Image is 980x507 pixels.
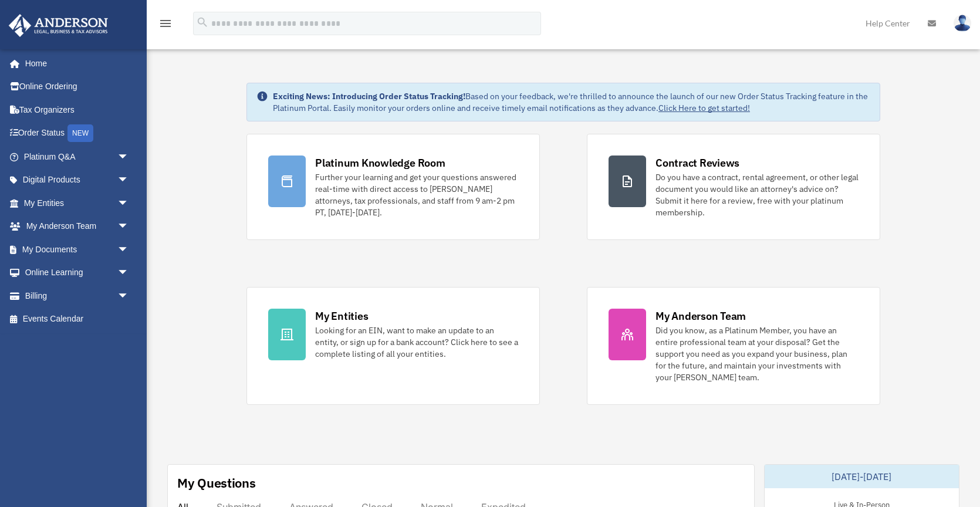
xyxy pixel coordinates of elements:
[117,215,141,239] span: arrow_drop_down
[246,134,540,240] a: Platinum Knowledge Room Further your learning and get your questions answered real-time with dire...
[8,98,147,121] a: Tax Organizers
[655,156,739,170] div: Contract Reviews
[67,124,93,142] div: NEW
[315,309,368,323] div: My Entities
[158,21,173,31] a: menu
[117,284,141,308] span: arrow_drop_down
[273,90,870,114] div: Based on your feedback, we're thrilled to announce the launch of our new Order Status Tracking fe...
[8,261,147,285] a: Online Learningarrow_drop_down
[315,156,445,170] div: Platinum Knowledge Room
[655,325,859,383] div: Did you know, as a Platinum Member, you have an entire professional team at your disposal? Get th...
[8,121,147,146] a: Order StatusNEW
[117,261,141,285] span: arrow_drop_down
[658,103,750,113] a: Click Here to get started!
[158,16,173,31] i: menu
[655,171,859,218] div: Do you have a contract, rental agreement, or other legal document you would like an attorney's ad...
[765,465,959,488] div: [DATE]-[DATE]
[5,14,111,37] img: Anderson Advisors Platinum Portal
[8,52,141,75] a: Home
[8,75,147,99] a: Online Ordering
[315,325,518,360] div: Looking for an EIN, want to make an update to an entity, or sign up for a bank account? Click her...
[117,168,141,192] span: arrow_drop_down
[587,287,880,405] a: My Anderson Team Did you know, as a Platinum Member, you have an entire professional team at your...
[8,191,147,215] a: My Entitiesarrow_drop_down
[587,134,880,240] a: Contract Reviews Do you have a contract, rental agreement, or other legal document you would like...
[8,145,147,168] a: Platinum Q&Aarrow_drop_down
[273,91,465,102] strong: Exciting News: Introducing Order Status Tracking!
[177,474,256,492] div: My Questions
[8,168,147,192] a: Digital Productsarrow_drop_down
[315,171,518,218] div: Further your learning and get your questions answered real-time with direct access to [PERSON_NAM...
[655,309,746,323] div: My Anderson Team
[117,145,141,169] span: arrow_drop_down
[246,287,540,405] a: My Entities Looking for an EIN, want to make an update to an entity, or sign up for a bank accoun...
[117,191,141,215] span: arrow_drop_down
[8,215,147,238] a: My Anderson Teamarrow_drop_down
[954,15,971,32] img: User Pic
[117,238,141,262] span: arrow_drop_down
[8,307,147,331] a: Events Calendar
[8,284,147,307] a: Billingarrow_drop_down
[196,16,209,29] i: search
[8,238,147,261] a: My Documentsarrow_drop_down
